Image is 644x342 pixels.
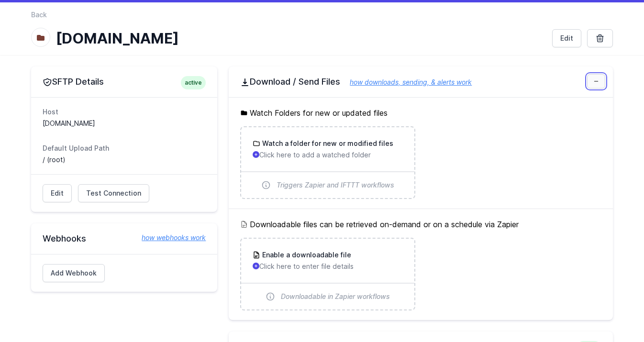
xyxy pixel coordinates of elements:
a: how downloads, sending, & alerts work [340,78,472,86]
p: Click here to add a watched folder [253,150,402,160]
h3: Enable a downloadable file [260,250,351,260]
span: Triggers Zapier and IFTTT workflows [277,180,394,190]
h5: Watch Folders for new or updated files [240,107,601,119]
h2: Webhooks [43,233,206,244]
h5: Downloadable files can be retrieved on-demand or on a schedule via Zapier [240,219,601,230]
dd: [DOMAIN_NAME] [43,119,206,128]
nav: Breadcrumb [31,10,613,25]
h2: SFTP Details [43,76,206,88]
a: Edit [552,29,581,47]
a: Back [31,10,47,20]
a: Add Webhook [43,264,105,282]
span: Downloadable in Zapier workflows [281,292,390,301]
dt: Default Upload Path [43,143,206,153]
dd: / (root) [43,155,206,165]
a: Enable a downloadable file Click here to enter file details Downloadable in Zapier workflows [241,239,414,309]
a: how webhooks work [132,233,206,243]
a: Test Connection [78,184,149,202]
a: Watch a folder for new or modified files Click here to add a watched folder Triggers Zapier and I... [241,127,414,198]
iframe: Drift Widget Chat Controller [596,294,633,331]
span: Test Connection [86,188,141,198]
h2: Download / Send Files [240,76,601,88]
dt: Host [43,107,206,117]
h1: [DOMAIN_NAME] [56,30,544,47]
h3: Watch a folder for new or modified files [260,139,393,148]
p: Click here to enter file details [253,262,402,271]
a: Edit [43,184,72,202]
span: active [181,76,206,89]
